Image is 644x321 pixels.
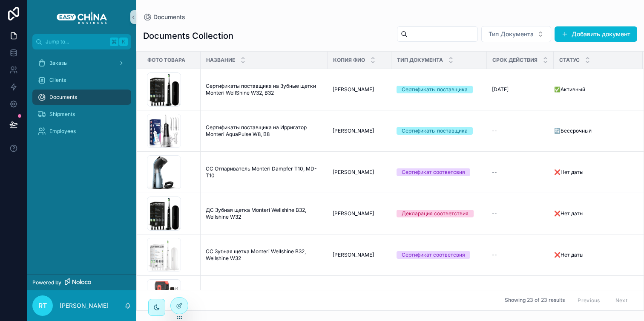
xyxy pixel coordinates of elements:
span: Employees [49,128,76,135]
span: Статус [559,57,580,64]
a: [DATE] [492,86,549,93]
a: Documents [143,13,185,21]
div: scrollable content [27,49,136,150]
span: -- [492,252,497,258]
a: ❌Нет даты [554,210,632,217]
span: Documents [49,94,77,101]
a: -- [492,210,549,217]
span: -- [492,210,497,217]
a: СС Зубная щетка Monteri Wellshine B32, Wellshine W32 [206,248,322,262]
span: Shipments [49,111,75,118]
span: [PERSON_NAME] [333,169,374,176]
span: [PERSON_NAME] [333,86,374,93]
span: Копия ФИО [333,57,365,64]
a: [PERSON_NAME] [333,252,386,258]
a: Сертификат соответсвия [397,251,482,259]
span: Срок Действия [492,57,538,64]
span: 🔄Бессрочный [554,127,592,134]
button: Jump to...K [32,34,131,49]
span: ❌Нет даты [554,210,584,217]
span: Название [206,57,235,64]
a: -- [492,169,549,176]
span: [PERSON_NAME] [333,252,374,258]
span: [DATE] [492,86,509,93]
a: Заказы [32,55,131,71]
a: Documents [32,90,131,105]
span: RT [38,301,47,311]
span: Заказы [49,60,68,67]
span: -- [492,169,497,176]
div: Сертификат соответсвия [402,168,465,176]
a: Декларация соответствия [397,210,482,217]
a: Powered by [27,275,136,290]
a: 🔄Бессрочный [554,127,632,134]
a: Сертификаты поставщика на Зубные щетки Monteri WellShine W32, B32 [206,83,322,96]
span: Тип Документа [397,57,443,64]
span: Jump to... [46,38,106,45]
a: ✅️Активный [554,86,632,93]
a: ❌Нет даты [554,252,632,258]
a: ❌Нет даты [554,169,632,176]
a: Clients [32,72,131,88]
span: ❌Нет даты [554,252,584,258]
img: App logo [57,10,107,24]
span: Powered by [32,279,61,286]
a: [PERSON_NAME] [333,127,386,134]
div: Сертификаты поставщика [402,86,468,93]
span: Clients [49,77,66,84]
a: [PERSON_NAME] [333,210,386,217]
button: Добавить документ [555,26,637,42]
a: Сертификаты поставщика [397,86,482,93]
div: Декларация соответствия [402,210,469,217]
span: Showing 23 of 23 results [505,297,565,304]
span: [PERSON_NAME] [333,127,374,134]
a: СС Отпариватель Monteri Dampfer T10, MD-T10 [206,165,322,179]
span: Тип Документа [489,30,534,38]
a: Сертификаты поставщика на Ирригатор Monteri AquaPulse W8, B8 [206,124,322,138]
span: Фото товара [147,57,185,64]
a: Сертификаты поставщика [397,127,482,135]
span: Documents [153,13,185,21]
span: ❌Нет даты [554,169,584,176]
a: Сертификат соответсвия [397,168,482,176]
button: Select Button [481,26,551,42]
a: -- [492,252,549,258]
a: Employees [32,124,131,139]
div: Сертификат соответсвия [402,251,465,259]
div: Сертификаты поставщика [402,127,468,135]
span: -- [492,127,497,134]
a: [PERSON_NAME] [333,86,386,93]
span: ✅️Активный [554,86,585,93]
a: Shipments [32,107,131,122]
p: [PERSON_NAME] [60,301,109,310]
a: [PERSON_NAME] [333,169,386,176]
span: K [120,38,127,45]
h1: Documents Collection [143,30,233,42]
span: [PERSON_NAME] [333,210,374,217]
a: -- [492,127,549,134]
a: ДС Зубная щетка Monteri Wellshine B32, Wellshine W32 [206,207,322,220]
